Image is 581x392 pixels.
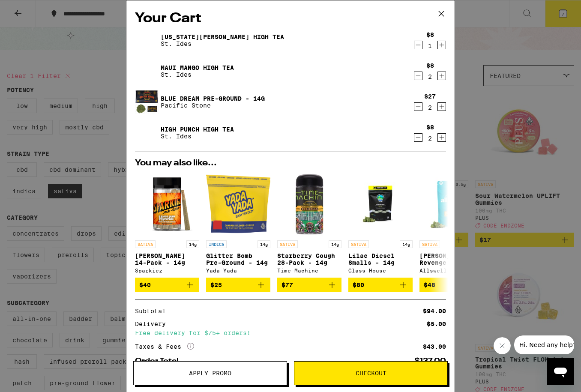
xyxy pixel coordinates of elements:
[356,370,386,376] span: Checkout
[135,330,446,336] div: Free delivery for $75+ orders!
[426,135,434,142] div: 2
[423,344,446,350] div: $43.00
[135,159,446,168] h2: You may also like...
[414,72,422,80] button: Decrement
[427,321,446,327] div: $5.00
[423,308,446,314] div: $94.00
[419,172,484,278] a: Open page for Jack's Revenge - 14g from Allswell
[206,268,270,273] div: Yada Yada
[139,281,151,288] span: $40
[424,93,436,100] div: $27
[135,9,446,28] h2: Your Cart
[424,104,436,111] div: 2
[437,41,446,49] button: Increment
[277,278,341,292] button: Add to bag
[135,121,159,145] img: High Punch High Tea
[206,172,270,278] a: Open page for Glitter Bomb Pre-Ground - 14g from Yada Yada
[135,357,185,365] div: Order Total
[414,102,422,111] button: Decrement
[494,337,511,354] iframe: Close message
[353,281,364,288] span: $80
[348,278,413,292] button: Add to bag
[329,240,341,248] p: 14g
[348,268,413,273] div: Glass House
[348,252,413,266] p: Lilac Diesel Smalls - 14g
[135,90,159,114] img: Blue Dream Pre-Ground - 14g
[206,252,270,266] p: Glitter Bomb Pre-Ground - 14g
[135,252,199,266] p: [PERSON_NAME] 14-Pack - 14g
[277,252,341,266] p: Starberry Cough 28-Pack - 14g
[135,268,199,273] div: Sparkiez
[277,172,341,236] img: Time Machine - Starberry Cough 28-Pack - 14g
[206,240,227,248] p: INDICA
[277,268,341,273] div: Time Machine
[135,278,199,292] button: Add to bag
[135,172,199,278] a: Open page for Jack 14-Pack - 14g from Sparkiez
[282,281,293,288] span: $77
[186,240,199,248] p: 14g
[419,252,484,266] p: [PERSON_NAME]'s Revenge - 14g
[348,172,413,278] a: Open page for Lilac Diesel Smalls - 14g from Glass House
[426,73,434,80] div: 2
[135,308,172,314] div: Subtotal
[135,343,194,350] div: Taxes & Fees
[400,240,413,248] p: 14g
[419,268,484,273] div: Allswell
[348,172,413,236] img: Glass House - Lilac Diesel Smalls - 14g
[419,240,440,248] p: SATIVA
[5,6,62,13] span: Hi. Need any help?
[277,172,341,278] a: Open page for Starberry Cough 28-Pack - 14g from Time Machine
[161,102,265,109] p: Pacific Stone
[426,124,434,131] div: $8
[437,102,446,111] button: Increment
[514,335,574,354] iframe: Message from company
[161,40,284,47] p: St. Ides
[414,357,446,365] div: $137.00
[161,71,234,78] p: St. Ides
[426,42,434,49] div: 1
[206,278,270,292] button: Add to bag
[135,59,159,83] img: Maui Mango High Tea
[135,172,199,236] img: Sparkiez - Jack 14-Pack - 14g
[161,126,234,133] a: High Punch High Tea
[277,240,298,248] p: SATIVA
[414,133,422,142] button: Decrement
[135,240,156,248] p: SATIVA
[206,172,270,236] img: Yada Yada - Glitter Bomb Pre-Ground - 14g
[348,240,369,248] p: SATIVA
[419,172,484,236] img: Allswell - Jack's Revenge - 14g
[161,95,265,102] a: Blue Dream Pre-Ground - 14g
[161,133,234,140] p: St. Ides
[189,370,231,376] span: Apply Promo
[161,33,284,40] a: [US_STATE][PERSON_NAME] High Tea
[547,358,574,385] iframe: Button to launch messaging window
[419,278,484,292] button: Add to bag
[414,41,422,49] button: Decrement
[437,72,446,80] button: Increment
[258,240,270,248] p: 14g
[294,361,448,385] button: Checkout
[135,28,159,52] img: Georgia Peach High Tea
[437,133,446,142] button: Increment
[133,361,287,385] button: Apply Promo
[426,31,434,38] div: $8
[161,64,234,71] a: Maui Mango High Tea
[424,281,435,288] span: $48
[210,281,222,288] span: $25
[135,321,172,327] div: Delivery
[426,62,434,69] div: $8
